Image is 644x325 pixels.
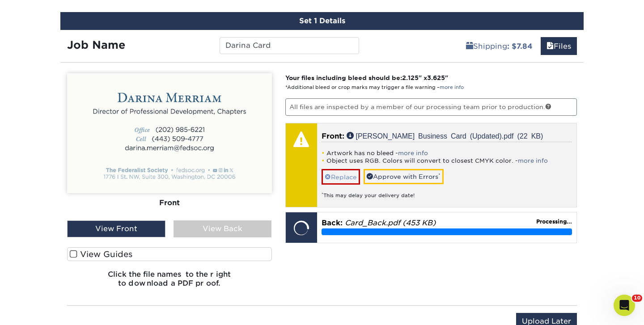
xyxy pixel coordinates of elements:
[364,169,444,184] a: Approve with Errors*
[322,185,572,199] div: This may delay your delivery date!
[466,42,473,51] span: shipping
[322,169,360,185] a: Replace
[322,219,343,227] span: Back:
[507,42,533,51] b: : $7.84
[427,74,445,81] span: 3.625
[460,37,538,55] a: Shipping: $7.84
[322,157,572,165] li: Object uses RGB. Colors will convert to closest CMYK color. -
[67,193,272,212] div: Front
[347,132,543,139] a: [PERSON_NAME] Business Card (Updated).pdf (22 KB)
[398,150,428,156] a: more info
[322,132,344,140] span: Front:
[67,220,165,237] div: View Front
[67,38,125,51] strong: Job Name
[285,84,464,90] small: *Additional bleed or crop marks may trigger a file warning –
[518,157,548,164] a: more info
[345,219,436,227] em: Card_Back.pdf (453 KB)
[402,74,419,81] span: 2.125
[285,74,448,81] strong: Your files including bleed should be: " x "
[541,37,577,55] a: Files
[285,98,577,115] p: All files are inspected by a member of our processing team prior to production.
[440,84,464,90] a: more info
[60,12,584,30] div: Set 1 Details
[220,37,359,54] input: Enter a job name
[632,295,642,302] span: 10
[547,42,554,51] span: files
[67,247,272,261] label: View Guides
[67,270,272,294] h6: Click the file names to the right to download a PDF proof.
[174,220,272,237] div: View Back
[614,295,635,316] iframe: Intercom live chat
[322,149,572,157] li: Artwork has no bleed -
